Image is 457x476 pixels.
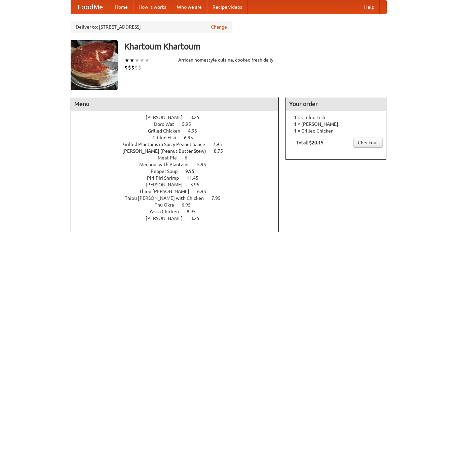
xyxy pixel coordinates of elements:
[151,169,207,174] a: Pepper Soup 9.95
[147,175,186,181] span: Piri-Piri Shrimp
[145,57,150,64] li: ★
[154,121,203,127] a: Doro Wat 5.95
[71,40,118,90] img: angular.jpg
[146,182,212,187] a: [PERSON_NAME] 3.95
[190,216,206,221] span: 8.25
[207,0,247,14] a: Recipe videos
[185,155,194,160] span: 6
[128,64,131,71] li: $
[139,162,196,167] span: Mechoui with Plantains
[123,142,212,147] span: Grilled Plantains in Spicy Peanut Sauce
[124,40,387,53] h3: Khartoum Khartoum
[131,64,135,71] li: $
[122,148,235,154] a: [PERSON_NAME] (Peanut Butter Stew) 8.75
[135,64,138,71] li: $
[139,189,219,194] a: Thiou [PERSON_NAME] 6.95
[353,138,383,148] a: Checkout
[110,0,133,14] a: Home
[155,202,203,208] a: Thu Okra 6.95
[359,0,380,14] a: Help
[140,57,145,64] li: ★
[146,115,212,120] a: [PERSON_NAME] 8.25
[182,202,197,208] span: 6.95
[148,128,187,134] span: Grilled Chicken
[213,142,229,147] span: 7.95
[187,209,202,214] span: 8.95
[212,195,227,201] span: 7.95
[71,97,279,111] h4: Menu
[154,121,181,127] span: Doro Wat
[172,0,207,14] a: Who we are
[158,155,200,160] a: Meat Pie 6
[289,121,383,127] li: 1 × [PERSON_NAME]
[139,189,196,194] span: Thiou [PERSON_NAME]
[197,162,213,167] span: 5.95
[152,135,205,140] a: Grilled Fish 6.95
[182,121,198,127] span: 5.95
[146,115,189,120] span: [PERSON_NAME]
[148,128,210,134] a: Grilled Chicken 4.95
[147,175,211,181] a: Piri-Piri Shrimp 11.45
[187,175,205,181] span: 11.45
[152,135,183,140] span: Grilled Fish
[123,142,234,147] a: Grilled Plantains in Spicy Peanut Sauce 7.95
[197,189,213,194] span: 6.95
[190,182,206,187] span: 3.95
[188,128,204,134] span: 4.95
[151,169,184,174] span: Pepper Soup
[214,148,230,154] span: 8.75
[185,169,201,174] span: 9.95
[155,202,181,208] span: Thu Okra
[289,127,383,134] li: 1 × Grilled Chicken
[184,135,200,140] span: 6.95
[286,97,386,111] h4: Your order
[289,114,383,121] li: 1 × Grilled Fish
[135,57,140,64] li: ★
[138,64,141,71] li: $
[146,216,189,221] span: [PERSON_NAME]
[124,64,128,71] li: $
[146,216,212,221] a: [PERSON_NAME] 8.25
[149,209,208,214] a: Yassa Chicken 8.95
[139,162,219,167] a: Mechoui with Plantains 5.95
[211,24,227,30] a: Change
[296,140,323,145] b: Total: $20.15
[149,209,186,214] span: Yassa Chicken
[146,182,189,187] span: [PERSON_NAME]
[122,148,213,154] span: [PERSON_NAME] (Peanut Butter Stew)
[124,57,129,64] li: ★
[71,0,110,14] a: FoodMe
[178,57,279,63] div: African homestyle cuisine, cooked fresh daily.
[190,115,206,120] span: 8.25
[125,195,233,201] a: Thiou [PERSON_NAME] with Chicken 7.95
[125,195,211,201] span: Thiou [PERSON_NAME] with Chicken
[133,0,172,14] a: How it works
[71,21,232,33] div: Deliver to: [STREET_ADDRESS]
[158,155,184,160] span: Meat Pie
[129,57,135,64] li: ★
